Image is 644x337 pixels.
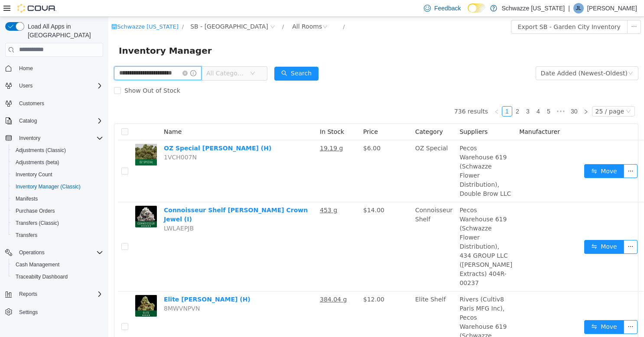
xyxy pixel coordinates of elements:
div: John Lieder [573,3,584,13]
span: Users [19,82,33,89]
button: icon: ellipsis [519,3,533,17]
span: Inventory Manager (Classic) [12,181,103,192]
span: Purchase Orders [12,206,103,216]
i: icon: info-circle [82,53,88,59]
td: OZ Special [303,123,348,185]
span: ••• [446,89,459,100]
img: OZ Special EDW Tartz (H) hero shot [27,127,49,149]
li: 5 [435,89,446,100]
a: Elite [PERSON_NAME] (H) [55,279,142,286]
input: Dark Mode [468,3,486,13]
a: 4 [425,90,435,99]
div: Date Added (Newest-Oldest) [433,50,519,63]
img: Cova [17,4,56,13]
a: Cash Management [12,259,63,270]
span: Adjustments (Classic) [12,145,103,156]
span: 8MWVNPVN [55,288,91,295]
button: Purchase Orders [9,205,107,217]
div: 25 / page [487,90,516,99]
span: Cash Management [16,261,59,268]
button: Transfers [9,229,107,241]
span: Load All Apps in [GEOGRAPHIC_DATA] [24,22,103,39]
span: Inventory Count [16,171,52,178]
li: Next Page [472,89,483,100]
i: icon: down [517,92,523,98]
span: Suppliers [351,111,379,118]
button: Reports [2,288,107,300]
img: Elite Shelf Rivers Sherbz (H) hero shot [27,278,49,300]
button: Operations [2,246,107,259]
button: Adjustments (beta) [9,156,107,168]
button: Catalog [2,115,107,127]
td: Connoisseur Shelf [303,185,348,275]
a: Manifests [12,194,41,204]
button: icon: ellipsis [515,303,529,317]
span: Adjustments (Classic) [16,147,66,154]
button: Cash Management [9,259,107,271]
a: Inventory Count [12,169,56,180]
span: Pecos Warehouse 619 (Schwazze Flower Distribution), Double Brow LLC [351,128,403,180]
span: Operations [16,247,103,258]
span: Inventory Count [12,169,103,180]
i: icon: left [386,92,391,97]
li: 30 [459,89,472,100]
span: $6.00 [255,128,272,135]
button: Catalog [16,116,40,126]
span: Settings [19,309,38,316]
span: JL [576,3,582,13]
button: icon: ellipsis [515,147,529,161]
a: Settings [16,307,41,318]
li: 736 results [346,89,380,100]
a: icon: shopSchwazze [US_STATE] [3,6,70,13]
span: Show Out of Stock [13,70,75,77]
span: Inventory Manager (Classic) [16,183,81,190]
i: icon: down [520,54,525,60]
span: Price [255,111,270,118]
span: Transfers (Classic) [12,218,103,228]
p: | [568,3,570,13]
span: Inventory [16,133,103,143]
a: Purchase Orders [12,206,59,216]
span: Customers [19,100,44,107]
button: Users [16,81,36,91]
button: Home [2,62,107,75]
i: icon: down [142,54,147,60]
span: Catalog [19,117,37,124]
a: OZ Special [PERSON_NAME] (H) [55,128,163,135]
li: 1 [394,89,404,100]
li: 3 [414,89,425,100]
button: Operations [16,247,48,258]
span: / [234,6,236,13]
span: Pecos Warehouse 619 (Schwazze Flower Distribution), 434 GROUP LLC ([PERSON_NAME] Extracts) 404R-0... [351,190,404,269]
button: Adjustments (Classic) [9,144,107,156]
span: Customers [16,98,103,109]
span: Name [55,111,73,118]
a: Customers [16,98,48,109]
u: 384.04 g [211,279,238,286]
span: Transfers [12,230,103,240]
p: [PERSON_NAME] [587,3,637,13]
span: $12.00 [255,279,276,286]
li: 2 [404,89,414,100]
span: Home [19,65,33,72]
i: icon: right [475,92,480,97]
span: Settings [16,306,103,317]
li: 4 [425,89,435,100]
span: / [74,6,75,13]
button: Inventory [2,132,107,144]
span: Category [307,111,335,118]
span: Manufacturer [411,111,452,118]
li: Previous Page [383,89,394,100]
span: SB - Garden City [82,5,160,14]
button: Inventory [16,133,44,143]
span: All Categories [98,52,137,61]
span: $14.00 [255,190,276,197]
div: All Rooms [184,3,214,16]
u: 453 g [211,190,229,197]
button: icon: swapMove [476,147,516,161]
a: 3 [415,90,424,99]
button: icon: ellipsis [515,223,529,237]
span: Cash Management [12,259,103,270]
span: Manifests [12,194,103,204]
